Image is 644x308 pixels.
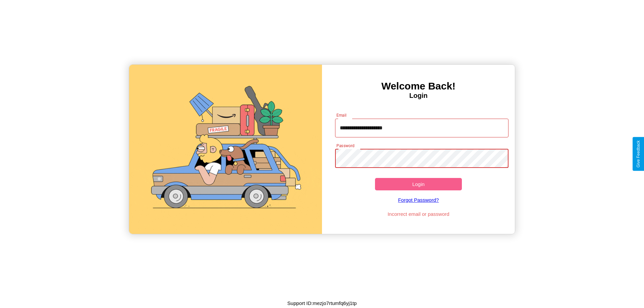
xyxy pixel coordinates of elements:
p: Support ID: mezjo7rtumfq6yj1tp [287,299,357,308]
label: Password [336,143,354,148]
label: Email [336,112,347,118]
h3: Welcome Back! [322,80,515,92]
div: Give Feedback [636,140,641,168]
p: Incorrect email or password [332,209,505,219]
a: Forgot Password? [332,190,505,209]
img: gif [129,65,322,234]
h4: Login [322,92,515,100]
button: Login [375,178,462,190]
